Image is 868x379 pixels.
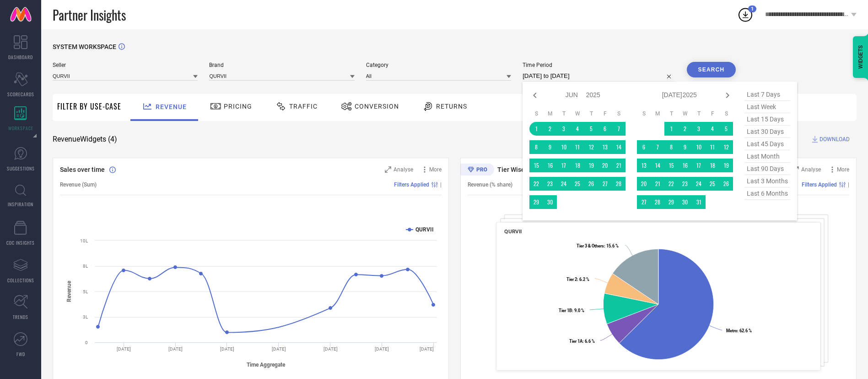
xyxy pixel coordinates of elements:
[751,6,754,12] span: 1
[571,110,584,117] th: Wednesday
[664,140,678,154] td: Tue Jul 08 2025
[529,140,543,154] td: Sun Jun 08 2025
[678,195,692,209] td: Wed Jul 30 2025
[651,195,664,209] td: Mon Jul 28 2025
[8,54,33,60] span: DASHBOARD
[612,110,625,117] th: Saturday
[420,346,434,352] text: [DATE]
[637,110,651,117] th: Sunday
[598,177,612,191] td: Fri Jun 27 2025
[504,228,522,235] span: QURVII
[584,122,598,136] td: Thu Jun 05 2025
[637,177,651,191] td: Sun Jul 20 2025
[637,159,651,172] td: Sun Jul 13 2025
[53,5,126,24] span: Partner Insights
[678,177,692,191] td: Wed Jul 23 2025
[220,346,234,352] text: [DATE]
[598,159,612,172] td: Fri Jun 20 2025
[83,264,88,269] text: 8L
[744,101,790,113] span: last week
[460,164,494,177] div: Premium
[719,122,733,136] td: Sat Jul 05 2025
[543,140,557,154] td: Mon Jun 09 2025
[612,177,625,191] td: Sat Jun 28 2025
[637,195,651,209] td: Sun Jul 27 2025
[8,201,33,208] span: INSPIRATION
[678,140,692,154] td: Wed Jul 09 2025
[247,362,286,368] tspan: Time Aggregate
[651,159,664,172] td: Mon Jul 14 2025
[571,159,584,172] td: Wed Jun 18 2025
[557,177,571,191] td: Tue Jun 24 2025
[612,140,625,154] td: Sat Jun 14 2025
[529,195,543,209] td: Sun Jun 29 2025
[523,62,675,68] span: Time Period
[687,62,736,77] button: Search
[719,140,733,154] td: Sat Jul 12 2025
[801,166,821,173] span: Analyse
[678,122,692,136] td: Wed Jul 02 2025
[719,177,733,191] td: Sat Jul 26 2025
[692,140,706,154] td: Thu Jul 10 2025
[722,90,733,101] div: Next month
[706,122,719,136] td: Fri Jul 04 2025
[692,177,706,191] td: Thu Jul 24 2025
[569,339,595,344] text: : 6.6 %
[569,339,583,344] tspan: Tier 1A
[664,159,678,172] td: Tue Jul 15 2025
[651,110,664,117] th: Monday
[678,110,692,117] th: Wednesday
[692,159,706,172] td: Thu Jul 17 2025
[571,177,584,191] td: Wed Jun 25 2025
[678,159,692,172] td: Wed Jul 16 2025
[557,159,571,172] td: Tue Jun 17 2025
[802,181,837,188] span: Filters Applied
[355,103,399,110] span: Conversion
[436,103,467,110] span: Returns
[53,43,116,50] span: SYSTEM WORKSPACE
[16,351,25,357] span: FWD
[692,110,706,117] th: Thursday
[209,62,354,68] span: Brand
[415,226,434,233] text: QURVII
[60,181,97,188] span: Revenue (Sum)
[737,6,754,23] div: Open download list
[80,238,88,243] text: 10L
[272,346,286,352] text: [DATE]
[66,280,72,302] tspan: Revenue
[529,122,543,136] td: Sun Jun 01 2025
[706,177,719,191] td: Fri Jul 25 2025
[664,195,678,209] td: Tue Jul 29 2025
[726,328,737,333] tspan: Metro
[664,177,678,191] td: Tue Jul 22 2025
[598,140,612,154] td: Fri Jun 13 2025
[664,122,678,136] td: Tue Jul 01 2025
[584,140,598,154] td: Thu Jun 12 2025
[598,122,612,136] td: Fri Jun 06 2025
[7,91,34,98] span: SCORECARDS
[566,277,577,282] tspan: Tier 2
[6,239,35,246] span: CDC INSIGHTS
[8,125,33,132] span: WORKSPACE
[584,110,598,117] th: Thursday
[726,328,752,333] text: : 62.6 %
[848,181,849,188] span: |
[719,159,733,172] td: Sat Jul 19 2025
[394,166,413,173] span: Analyse
[543,110,557,117] th: Monday
[819,135,850,144] span: DOWNLOAD
[60,166,105,173] span: Sales over time
[744,113,790,126] span: last 15 days
[224,103,252,110] span: Pricing
[168,346,183,352] text: [DATE]
[664,110,678,117] th: Tuesday
[706,110,719,117] th: Friday
[529,110,543,117] th: Sunday
[289,103,318,110] span: Traffic
[83,289,88,294] text: 5L
[837,166,849,173] span: More
[571,122,584,136] td: Wed Jun 04 2025
[53,135,117,144] span: Revenue Widgets ( 4 )
[557,110,571,117] th: Tuesday
[375,346,389,352] text: [DATE]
